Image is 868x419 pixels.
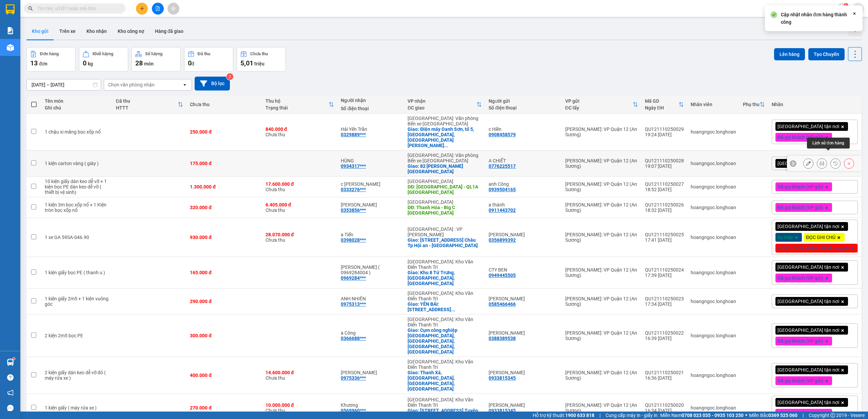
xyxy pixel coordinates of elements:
[777,234,793,240] span: Xe máy
[408,116,482,126] div: [GEOGRAPHIC_DATA]: Văn phòng Bến xe [GEOGRAPHIC_DATA]
[489,267,558,273] div: CTY BEN
[341,402,401,408] div: Khương
[606,412,658,419] span: Cung cấp máy in - giấy in:
[190,299,259,304] div: 290.000 đ
[768,413,797,418] strong: 0369 525 060
[341,126,401,132] div: Hải Yến Trần
[489,158,558,163] div: A CHIẾT
[408,408,482,419] div: Giao: 240 Tổ 1, Phường Tân Quang, Tp Tuyên Quang
[565,413,594,418] strong: 1900 633 818
[265,370,334,375] div: 14.600.000 đ
[645,163,684,169] div: 19:07 [DATE]
[45,105,109,111] div: Ghi chú
[749,412,797,419] span: Miền Bắc
[265,98,329,104] div: Thu hộ
[408,291,482,301] div: [GEOGRAPHIC_DATA]: Kho Văn Điển Thanh Trì
[691,102,736,107] div: Nhân viên
[777,184,823,190] span: Đã gọi khách (VP gửi)
[265,232,334,237] div: 28.070.000 đ
[152,3,164,15] button: file-add
[45,370,109,381] div: 2 kiện giấy dán keo dễ vỡ đỏ ( máy rửa xe )
[777,275,823,281] span: Đã gọi khách (VP gửi)
[645,330,684,336] div: QU121110250022
[489,375,516,381] div: 0933815345
[489,402,558,408] div: phan sang
[691,299,736,304] div: hoangngoc.longhoan
[645,126,684,132] div: QU121110250029
[40,52,59,56] div: Đơn hàng
[7,390,14,396] span: notification
[774,48,805,60] button: Lên hàng
[489,330,558,336] div: VĂN PHONG
[198,52,210,56] div: Đã thu
[171,6,176,11] span: aim
[112,23,150,39] button: Kho công nợ
[250,52,268,56] div: Chưa thu
[489,301,516,307] div: 0585466466
[489,207,516,213] div: 0911443702
[45,179,109,195] div: 10 kiện giấy dán keo dễ vỡ + 1 kiện bọc PE dán keo dễ vỡ ( thiết bị vệ sinh)
[489,202,558,207] div: a thành
[45,98,109,104] div: Tên món
[845,3,847,8] span: 1
[803,412,804,419] span: |
[144,61,154,66] span: món
[691,405,736,411] div: hoangngoc.longhoan
[15,10,114,25] strong: BIÊN NHẬN VẬN CHUYỂN BẢO AN EXPRESS
[81,23,112,39] button: Kho nhận
[775,4,837,13] span: hoangngoc.longhoan
[565,232,638,243] div: [PERSON_NAME]: VP Quận 12 (An Sương)
[408,153,482,163] div: [GEOGRAPHIC_DATA]: Văn phòng Bến xe [GEOGRAPHIC_DATA]
[645,232,684,237] div: QU121110250025
[444,143,448,148] span: ...
[341,264,401,275] div: Nguyễn Giang ( 0969284004 )
[777,245,849,251] span: KOGỌI DC N NHẬN, đã báo ng gửi
[565,267,638,278] div: [PERSON_NAME]: VP Quận 12 (An Sương)
[88,61,93,66] span: kg
[190,184,259,189] div: 1.300.000 đ
[408,184,482,195] div: DĐ: Quảng Bình - QL1A Quảng Ninh
[7,374,14,381] span: question-circle
[645,273,684,278] div: 17:39 [DATE]
[150,23,189,39] button: Hàng đã giao
[195,77,230,91] button: Bộ lọc
[404,96,485,114] th: Toggle SortBy
[691,161,736,166] div: hoangngoc.longhoan
[743,102,759,107] div: Phụ thu
[489,232,558,237] div: ANH DUY
[408,105,476,111] div: ĐC giao
[777,399,839,405] span: [GEOGRAPHIC_DATA] tận nơi
[660,412,744,419] span: Miền Nam
[739,96,768,114] th: Toggle SortBy
[691,129,736,135] div: hoangngoc.longhoan
[265,181,334,192] div: Chưa thu
[777,298,839,304] span: [GEOGRAPHIC_DATA] tận nơi
[807,138,850,148] div: Lịch sử đơn hàng
[642,96,687,114] th: Toggle SortBy
[265,232,334,243] div: Chưa thu
[341,370,401,375] div: Nguyễn Văn Quân
[136,3,148,15] button: plus
[265,370,334,381] div: Chưa thu
[645,237,684,243] div: 17:41 [DATE]
[489,105,558,111] div: Số điện thoại
[7,27,14,34] img: solution-icon
[116,105,178,111] div: HTTT
[145,52,162,56] div: Số lượng
[645,132,684,137] div: 19:24 [DATE]
[806,234,835,240] span: ĐỌC GHI CHÚ
[341,202,401,207] div: Hoàng Anh
[135,59,143,67] span: 28
[565,330,638,341] div: [PERSON_NAME]: VP Quận 12 (An Sương)
[79,47,128,72] button: Khối lượng0kg
[852,11,857,16] svg: Close
[691,184,736,189] div: hoangngoc.longhoan
[772,102,858,107] div: Nhãn
[265,105,329,111] div: Trạng thái
[645,207,684,213] div: 18:32 [DATE]
[691,373,736,378] div: hoangngoc.longhoan
[190,235,259,240] div: 930.000 đ
[45,129,109,135] div: 1 chậu xi măng bọc xốp nổ
[45,270,109,275] div: 1 kiện giấy bọc PE ( thanh u )
[265,402,334,413] div: Chưa thu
